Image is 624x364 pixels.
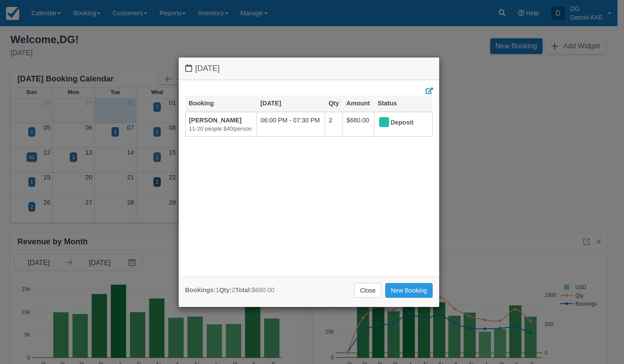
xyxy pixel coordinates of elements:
div: Deposit [378,116,421,130]
td: 06:00 PM - 07:30 PM [257,112,325,137]
td: 2 [325,112,343,137]
strong: Bookings: [185,286,216,293]
a: [PERSON_NAME] [189,117,242,124]
a: Close [354,283,381,298]
a: Amount [346,100,370,107]
a: Booking [189,100,214,107]
strong: Total: [235,286,252,293]
a: [DATE] [261,100,281,107]
a: Status [378,100,397,107]
h4: [DATE] [185,64,433,73]
a: Qty [329,100,339,107]
em: 11-20 people $40/person [189,125,254,133]
div: 1 2 $680.00 [185,286,275,295]
a: New Booking [385,283,433,298]
td: $680.00 [343,112,374,137]
strong: Qty: [219,286,232,293]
